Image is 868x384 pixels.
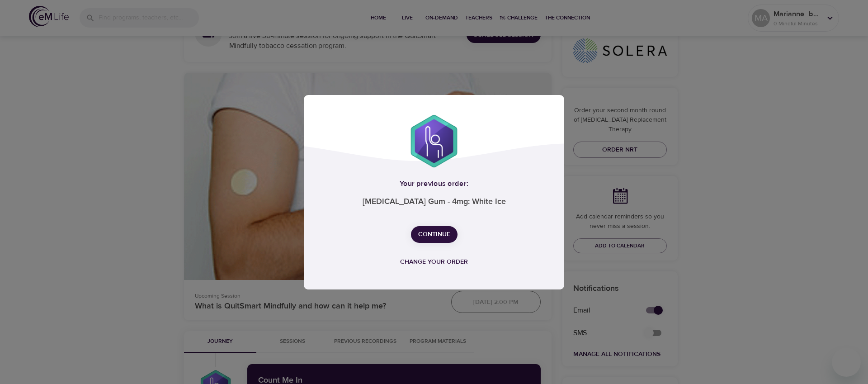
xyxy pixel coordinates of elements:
[363,179,506,189] h5: Your previous order:
[396,254,472,270] button: Change your order
[411,226,458,243] button: Continue
[363,196,506,208] p: [MEDICAL_DATA] Gum - 4mg: White Ice
[418,229,450,240] span: Continue
[400,256,468,268] span: Change your order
